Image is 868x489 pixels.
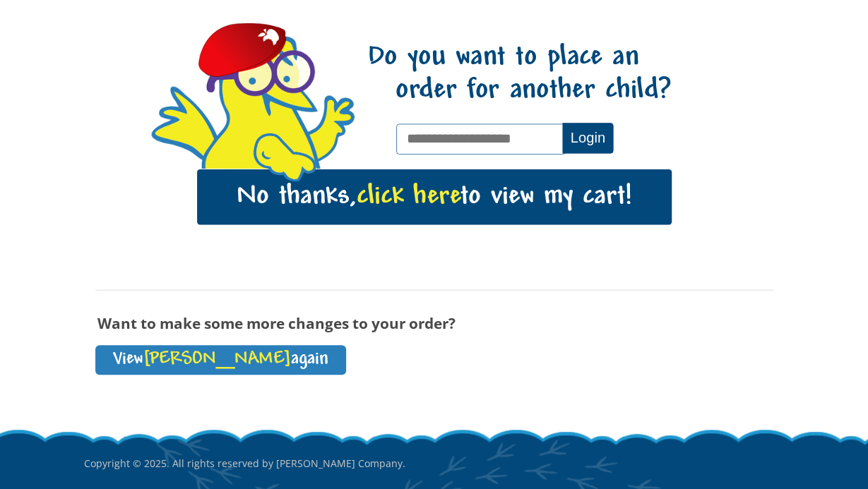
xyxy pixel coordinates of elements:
[562,123,613,153] button: Login
[95,345,346,375] a: View[PERSON_NAME]again
[367,42,672,108] h1: Do you want to place an
[197,169,672,224] a: No thanks,click hereto view my cart!
[95,315,773,331] h3: Want to make some more changes to your order?
[248,130,321,185] img: hello
[356,182,460,211] span: click here
[143,350,291,369] span: [PERSON_NAME]
[368,75,672,108] span: order for another child?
